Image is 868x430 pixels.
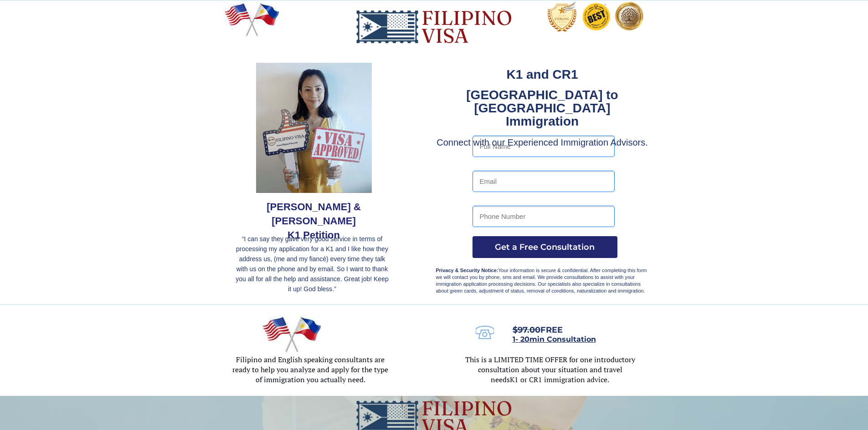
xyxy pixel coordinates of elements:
[513,336,596,343] a: 1- 20min Consultation
[510,374,609,384] span: K1 or CR1 immigration advice.
[466,88,618,128] strong: [GEOGRAPHIC_DATA] to [GEOGRAPHIC_DATA] Immigration
[436,268,647,293] span: Your information is secure & confidential. After completing this form we will contact you by phon...
[437,137,648,147] span: Connect with our Experienced Immigration Advisors.
[465,354,635,384] span: This is a LIMITED TIME OFFER for one introductory consultation about your situation and travel needs
[436,268,498,273] strong: Privacy & Security Notice:
[267,201,361,241] span: [PERSON_NAME] & [PERSON_NAME] K1 Petition
[513,335,596,344] span: 1- 20min Consultation
[234,234,391,294] p: “I can say they gave very good service in terms of processing my application for a K1 and I like ...
[473,206,615,227] input: Phone Number
[473,236,617,258] button: Get a Free Consultation
[232,354,388,384] span: Filipino and English speaking consultants are ready to help you analyze and apply for the type of...
[473,171,615,192] input: Email
[513,325,563,335] span: FREE
[506,67,578,81] strong: K1 and CR1
[473,242,617,252] span: Get a Free Consultation
[513,325,540,335] s: $97.00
